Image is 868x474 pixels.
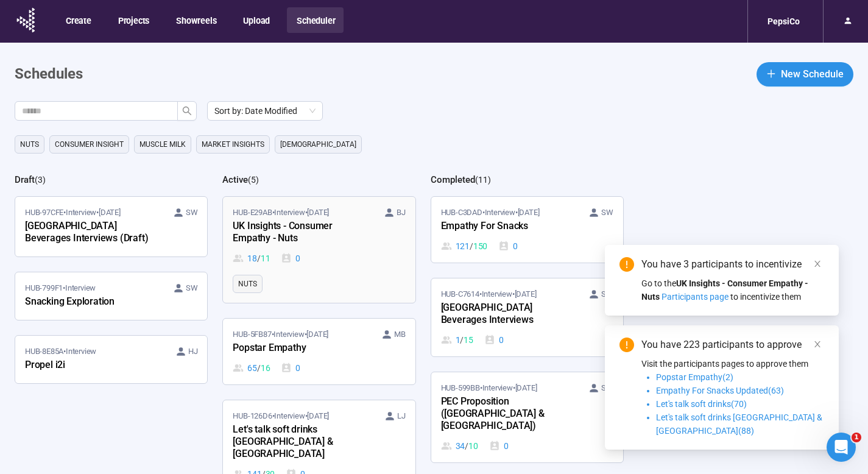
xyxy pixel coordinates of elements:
[25,294,159,310] div: Snacking Exploration
[441,394,575,434] div: PEC Proposition ([GEOGRAPHIC_DATA] & [GEOGRAPHIC_DATA])
[441,333,473,347] div: 1
[223,319,415,384] a: HUB-5FB87•Interview•[DATE] MBPopstar Empathy65 / 160
[460,333,464,347] span: /
[15,336,207,383] a: HUB-8E85A•Interview HJPropel i2i
[182,106,192,116] span: search
[55,138,124,150] span: consumer insight
[518,208,540,217] time: [DATE]
[248,175,259,185] span: ( 5 )
[287,7,344,33] button: Scheduler
[757,62,853,87] button: plusNew Schedule
[233,341,367,356] div: Popstar Empathy
[15,197,207,256] a: HUB-97CFE•Interview•[DATE] SW[GEOGRAPHIC_DATA] Beverages Interviews (Draft)
[223,197,415,303] a: HUB-E29AB•Interview•[DATE] BJUK Insights - Consumer Empathy - Nuts18 / 110Nuts
[261,252,270,265] span: 11
[233,219,367,247] div: UK Insights - Consumer Empathy - Nuts
[827,433,856,462] iframe: Intercom live chat
[281,361,300,375] div: 0
[656,399,747,409] span: Let's talk soft drinks(70)
[766,69,776,79] span: plus
[222,174,248,185] h2: Active
[760,10,807,33] div: PepsiCo
[441,207,540,219] span: HUB-C3DAD • Interview •
[188,345,198,358] span: HJ
[25,345,96,358] span: HUB-8E85A • Interview
[108,7,158,33] button: Projects
[257,252,261,265] span: /
[641,277,824,303] div: Go to the to incentivize them
[641,338,824,352] div: You have 223 participants to approve
[20,138,39,150] span: Nuts
[431,174,475,185] h2: Completed
[619,338,634,352] span: exclamation-circle
[468,439,478,453] span: 10
[498,239,518,253] div: 0
[186,282,198,294] span: SW
[186,207,198,219] span: SW
[441,219,575,235] div: Empathy For Snacks
[515,383,537,392] time: [DATE]
[35,175,46,185] span: ( 3 )
[641,278,808,302] strong: UK Insights - Consumer Empathy - Nuts
[238,278,256,290] span: Nuts
[431,372,623,462] a: HUB-599BB•Interview•[DATE] SWPEC Proposition ([GEOGRAPHIC_DATA] & [GEOGRAPHIC_DATA])34 / 100
[441,439,478,453] div: 34
[515,289,537,299] time: [DATE]
[441,300,575,328] div: [GEOGRAPHIC_DATA] Beverages Interviews
[813,340,822,348] span: close
[139,138,186,150] span: Muscle Milk
[233,328,328,341] span: HUB-5FB87 • Interview •
[473,239,487,253] span: 150
[280,138,356,150] span: [DEMOGRAPHIC_DATA]
[233,361,270,375] div: 65
[464,333,473,347] span: 15
[394,328,406,341] span: MB
[656,412,822,436] span: Let's talk soft drinks [GEOGRAPHIC_DATA] & [GEOGRAPHIC_DATA](88)
[470,239,473,253] span: /
[166,7,225,33] button: Showreels
[281,252,300,265] div: 0
[15,174,35,185] h2: Draft
[233,422,367,462] div: Let's talk soft drinks [GEOGRAPHIC_DATA] & [GEOGRAPHIC_DATA]
[15,63,83,86] h1: Schedules
[465,439,468,453] span: /
[601,207,613,219] span: SW
[431,278,623,356] a: HUB-C7614•Interview•[DATE] SW[GEOGRAPHIC_DATA] Beverages Interviews1 / 150
[99,208,121,217] time: [DATE]
[813,260,822,268] span: close
[489,439,509,453] div: 0
[25,219,159,247] div: [GEOGRAPHIC_DATA] Beverages Interviews (Draft)
[656,386,784,395] span: Empathy For Snacks Updated(63)
[233,7,278,33] button: Upload
[25,207,121,219] span: HUB-97CFE • Interview •
[397,410,406,422] span: LJ
[662,292,729,302] span: Participants page
[15,272,207,320] a: HUB-799F1•Interview SWSnacking Exploration
[441,288,537,300] span: HUB-C7614 • Interview •
[475,175,491,185] span: ( 11 )
[484,333,504,347] div: 0
[619,257,634,272] span: exclamation-circle
[233,410,329,422] span: HUB-126D6 • Interview •
[233,252,270,265] div: 18
[306,330,328,339] time: [DATE]
[202,138,264,150] span: market insights
[781,66,844,82] span: New Schedule
[233,207,329,219] span: HUB-E29AB • Interview •
[214,102,316,120] span: Sort by: Date Modified
[601,382,613,394] span: SW
[441,239,488,253] div: 121
[307,208,329,217] time: [DATE]
[656,372,733,382] span: Popstar Empathy(2)
[441,382,537,394] span: HUB-599BB • Interview •
[431,197,623,263] a: HUB-C3DAD•Interview•[DATE] SWEmpathy For Snacks121 / 1500
[25,282,96,294] span: HUB-799F1 • Interview
[56,7,100,33] button: Create
[601,288,613,300] span: SW
[852,433,861,442] span: 1
[177,101,197,121] button: search
[261,361,270,375] span: 16
[641,357,824,370] p: Visit the participants pages to approve them
[397,207,406,219] span: BJ
[641,257,824,272] div: You have 3 participants to incentivize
